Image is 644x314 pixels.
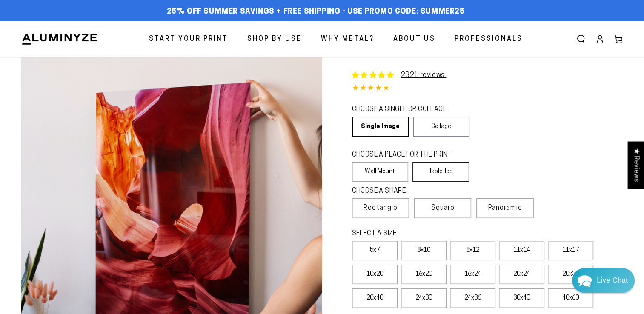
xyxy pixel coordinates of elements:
[455,33,523,46] span: Professionals
[548,241,593,260] label: 11x17
[412,162,469,182] label: Table Top
[364,203,398,213] span: Rectangle
[352,150,461,160] legend: CHOOSE A PLACE FOR THE PRINT
[450,288,495,308] label: 24x36
[548,265,593,284] label: 20x30
[597,268,628,293] div: Contact Us Directly
[352,83,623,95] div: 4.85 out of 5.0 stars
[352,265,398,284] label: 10x20
[499,241,544,260] label: 11x14
[401,288,447,308] label: 24x30
[499,265,544,284] label: 20x24
[352,162,409,182] label: Wall Mount
[488,205,522,211] span: Panoramic
[572,268,635,293] div: Chat widget toggle
[387,28,442,51] a: About Us
[431,203,455,213] span: Square
[393,33,435,46] span: About Us
[247,33,302,46] span: Shop By Use
[241,28,308,51] a: Shop By Use
[352,186,463,196] legend: CHOOSE A SHAPE
[315,28,381,51] a: Why Metal?
[450,241,495,260] label: 8x12
[401,72,447,79] a: 2321 reviews.
[401,265,447,284] label: 16x20
[450,265,495,284] label: 16x24
[352,288,398,308] label: 20x40
[352,105,462,114] legend: CHOOSE A SINGLE OR COLLAGE
[143,28,235,51] a: Start Your Print
[167,7,465,17] span: 25% off Summer Savings + Free Shipping - Use Promo Code: SUMMER25
[499,288,544,308] label: 30x40
[21,33,98,46] img: Aluminyze
[352,117,409,137] a: Single Image
[352,229,511,239] legend: SELECT A SIZE
[321,33,374,46] span: Why Metal?
[401,241,447,260] label: 8x10
[149,33,228,46] span: Start Your Print
[572,30,590,49] summary: Search our site
[628,141,644,188] div: Click to open Judge.me floating reviews tab
[413,117,469,137] a: Collage
[448,28,529,51] a: Professionals
[548,288,593,308] label: 40x60
[352,241,398,260] label: 5x7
